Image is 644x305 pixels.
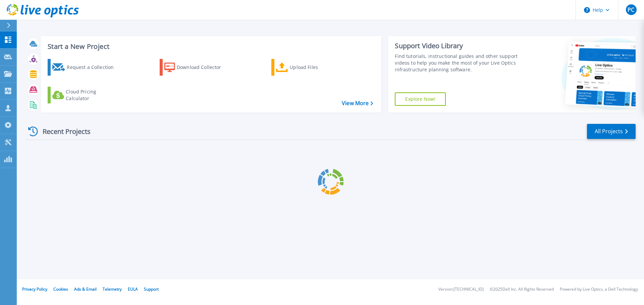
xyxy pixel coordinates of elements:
div: Download Collector [177,61,230,74]
span: PC [628,7,634,12]
a: Explore Now! [395,92,446,106]
li: Powered by Live Optics, a Dell Technology [560,287,638,292]
div: Cloud Pricing Calculator [66,88,119,102]
a: Cookies [53,286,68,292]
a: Request a Collection [48,59,122,76]
a: EULA [128,286,138,292]
div: Find tutorials, instructional guides and other support videos to help you make the most of your L... [395,53,521,73]
div: Recent Projects [26,123,100,140]
a: Cloud Pricing Calculator [48,87,122,103]
a: Upload Files [271,59,346,76]
a: View More [342,100,373,106]
li: © 2025 Dell Inc. All Rights Reserved [490,287,554,292]
a: Privacy Policy [22,286,47,292]
div: Request a Collection [67,61,120,74]
div: Support Video Library [395,42,521,50]
li: Version: [TECHNICAL_ID] [438,287,484,292]
a: Telemetry [103,286,122,292]
a: Support [144,286,159,292]
a: Ads & Email [74,286,97,292]
div: Upload Files [290,61,343,74]
h3: Start a New Project [48,43,373,50]
a: All Projects [587,124,636,139]
a: Download Collector [160,59,234,76]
